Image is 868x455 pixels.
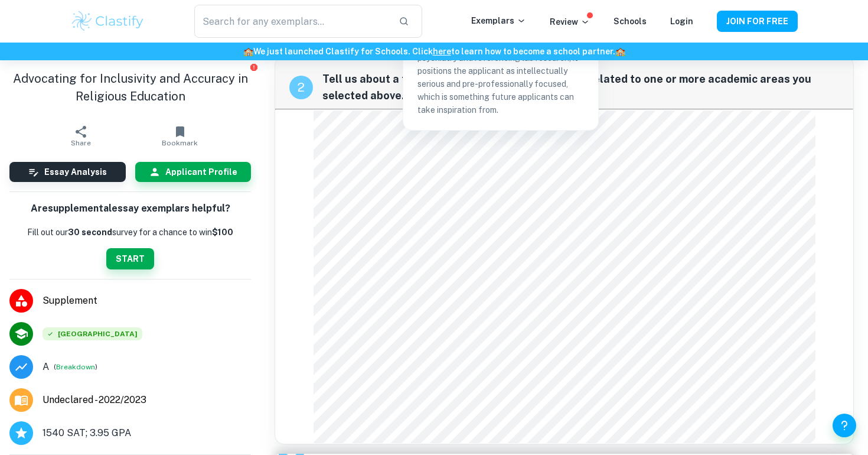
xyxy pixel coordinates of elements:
h1: Advocating for Inclusivity and Accuracy in Religious Education [9,70,251,105]
a: Schools [614,17,647,26]
button: Applicant Profile [135,162,252,182]
div: recipe [289,76,313,99]
button: JOIN FOR FREE [717,11,798,32]
p: Fill out our survey for a chance to win [27,226,233,239]
button: Report issue [249,63,258,71]
input: Search for any exemplars... [194,5,389,38]
button: Bookmark [130,119,230,152]
span: Share [71,139,91,147]
span: Supplement [43,294,251,308]
button: Help and Feedback [833,414,856,437]
span: [GEOGRAPHIC_DATA] [43,327,142,340]
span: 1540 SAT; 3.95 GPA [43,426,131,440]
p: Exemplars [471,14,526,27]
strong: $100 [212,227,233,237]
a: Login [670,17,693,26]
span: ( ) [54,361,97,372]
img: Clastify logo [70,9,145,33]
button: Breakdown [56,362,95,372]
span: 🏫 [615,47,625,56]
p: Grade [43,360,49,374]
a: Major and Application Year [43,393,156,407]
p: Review [550,15,590,28]
span: Tell us about a topic or idea that excites you and is related to one or more academic areas you s... [322,71,839,104]
button: START [106,248,154,269]
h6: Are supplemental essay exemplars helpful? [31,201,230,216]
h6: Applicant Profile [165,165,237,178]
a: here [433,47,451,56]
h6: We just launched Clastify for Schools. Click to learn how to become a school partner. [2,45,866,58]
button: Share [31,119,130,152]
button: Essay Analysis [9,162,126,182]
span: Undeclared - 2022/2023 [43,393,146,407]
h6: Essay Analysis [44,165,107,178]
span: 🏫 [243,47,253,56]
div: Accepted: Yale University [43,327,142,340]
b: 30 second [68,227,112,237]
span: Bookmark [162,139,198,147]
